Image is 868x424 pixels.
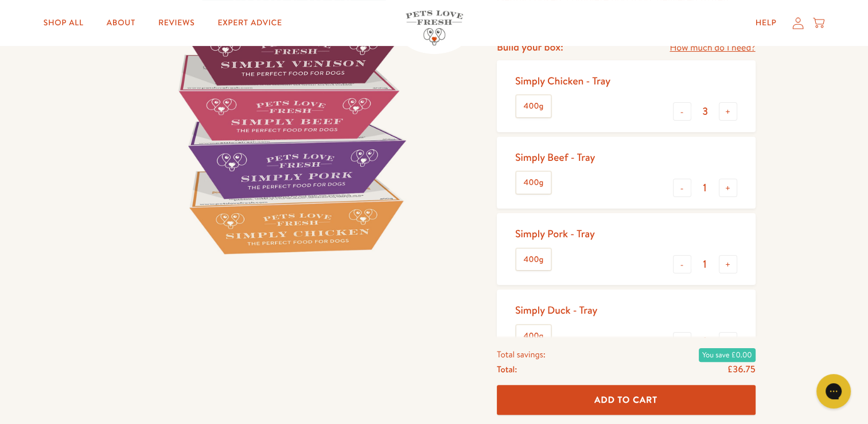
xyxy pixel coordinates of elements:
h4: Build your box: [497,40,563,53]
button: - [673,102,691,121]
button: + [719,255,737,273]
button: - [673,332,691,350]
label: 400g [516,325,551,347]
button: + [719,332,737,350]
span: £36.75 [727,363,755,376]
iframe: Gorgias live chat messenger [811,370,857,413]
a: Help [746,11,786,34]
div: Simply Pork - Tray [515,227,595,240]
button: + [719,179,737,197]
a: Expert Advice [208,11,291,34]
img: Pets Love Fresh [406,10,463,45]
div: Simply Beef - Tray [515,151,595,164]
span: Total: [497,362,517,377]
label: 400g [516,249,551,271]
a: About [98,11,145,34]
a: Reviews [149,11,204,34]
button: + [719,102,737,121]
button: - [673,255,691,273]
div: Simply Chicken - Tray [515,74,610,87]
button: - [673,179,691,197]
span: Add To Cart [594,394,657,406]
div: Simply Duck - Tray [515,303,598,317]
button: Add To Cart [497,385,756,415]
label: 400g [516,172,551,194]
span: You save £0.00 [699,348,756,362]
a: Shop All [34,11,93,34]
label: 400g [516,95,551,117]
a: How much do I need? [670,40,755,56]
span: Total savings: [497,347,546,362]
